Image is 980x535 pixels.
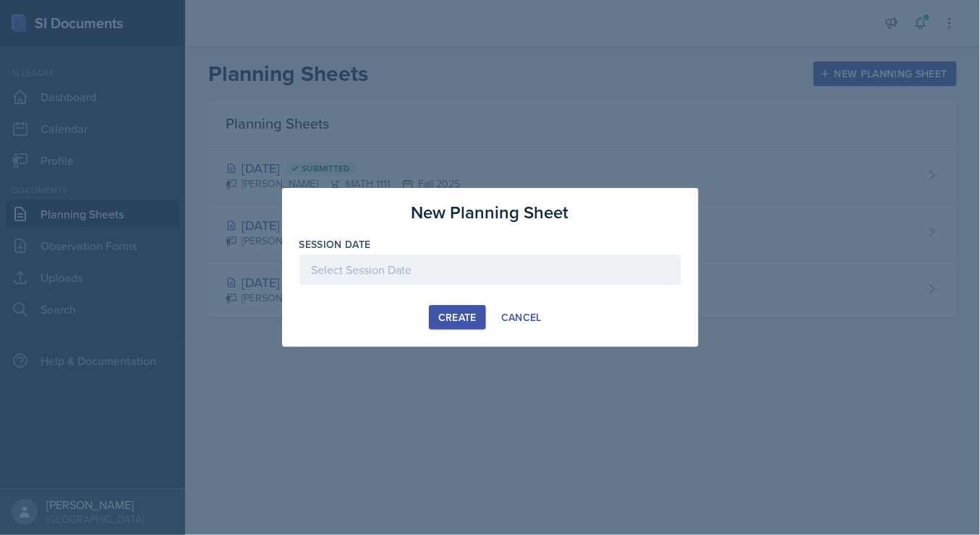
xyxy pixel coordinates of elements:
label: Session Date [299,237,371,252]
div: Cancel [501,312,542,323]
div: Create [438,312,477,323]
h3: New Planning Sheet [412,200,569,226]
button: Cancel [492,305,551,330]
button: Create [429,305,486,330]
